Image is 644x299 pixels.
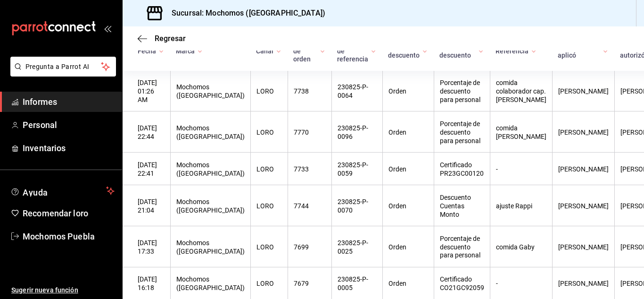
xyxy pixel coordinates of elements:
[176,84,245,100] font: Mochomos ([GEOGRAPHIC_DATA])
[256,88,274,95] font: LORO
[138,161,157,177] font: [DATE] 22:41
[176,161,245,177] font: Mochomos ([GEOGRAPHIC_DATA])
[495,48,528,55] font: Referencia
[496,124,546,140] font: comida [PERSON_NAME]
[294,88,309,95] font: 7738
[7,68,116,78] a: Pregunta a Parrot AI
[23,231,95,241] font: Mochomos Puebla
[256,48,273,55] font: Canal
[256,202,274,210] font: LORO
[440,235,480,259] font: Porcentaje de descuento para personal
[176,124,245,140] font: Mochomos ([GEOGRAPHIC_DATA])
[293,39,317,63] font: Número de orden
[558,88,609,95] font: [PERSON_NAME]
[388,165,406,173] font: Orden
[558,128,609,136] font: [PERSON_NAME]
[294,128,309,136] font: 7770
[176,48,195,55] font: Marca
[23,120,57,130] font: Personal
[294,202,309,210] font: 7744
[172,9,325,17] font: Sucursal: Mochomos ([GEOGRAPHIC_DATA])
[138,34,186,43] button: Regresar
[338,161,368,177] font: 230825-P-0059
[558,202,609,210] font: [PERSON_NAME]
[23,97,57,107] font: Informes
[496,243,535,251] font: comida Gaby
[388,43,428,59] span: Tipo de descuento
[138,239,157,255] font: [DATE] 17:33
[256,165,274,173] font: LORO
[338,239,368,255] font: 230825-P-0025
[338,198,368,214] font: 230825-P-0070
[496,165,498,173] font: -
[138,124,157,140] font: [DATE] 22:44
[558,165,609,173] font: [PERSON_NAME]
[558,43,594,59] font: Usuario que aplicó
[388,202,406,210] font: Orden
[496,202,532,210] font: ajuste Rappi
[388,280,406,288] font: Orden
[138,48,156,55] font: Fecha
[176,198,245,214] font: Mochomos ([GEOGRAPHIC_DATA])
[293,39,326,63] span: Número de orden
[256,128,274,136] font: LORO
[11,286,78,294] font: Sugerir nueva función
[558,280,609,288] font: [PERSON_NAME]
[176,239,245,255] font: Mochomos ([GEOGRAPHIC_DATA])
[388,243,406,251] font: Orden
[138,198,157,214] font: [DATE] 21:04
[496,79,546,104] font: comida colaborador cap. [PERSON_NAME]
[104,25,111,32] button: abrir_cajón_menú
[338,124,368,140] font: 230825-P-0096
[294,243,309,251] font: 7699
[338,84,368,100] font: 230825-P-0064
[176,47,203,55] span: Marca
[439,43,484,59] span: Nombre del descuento
[176,276,245,292] font: Mochomos ([GEOGRAPHIC_DATA])
[388,128,406,136] font: Orden
[155,34,186,43] font: Regresar
[138,276,157,292] font: [DATE] 16:18
[440,79,480,104] font: Porcentaje de descuento para personal
[440,194,471,218] font: Descuento Cuentas Monto
[496,280,498,288] font: -
[294,280,309,288] font: 7679
[495,47,537,55] span: Referencia
[388,88,406,95] font: Orden
[558,43,609,59] span: Usuario que aplicó
[558,243,609,251] font: [PERSON_NAME]
[337,39,377,63] span: Número de referencia
[23,208,88,218] font: Recomendar loro
[388,43,420,59] font: Tipo de descuento
[23,143,66,153] font: Inventarios
[256,280,274,288] font: LORO
[440,276,484,292] font: Certificado CO21GC92059
[10,57,116,77] button: Pregunta a Parrot AI
[256,243,274,251] font: LORO
[138,47,165,55] span: Fecha
[338,276,368,292] font: 230825-P-0005
[439,43,474,59] font: Nombre del descuento
[440,161,484,177] font: Certificado PR23GC00120
[138,79,157,104] font: [DATE] 01:26 AM
[294,165,309,173] font: 7733
[337,39,368,63] font: Número de referencia
[440,120,480,145] font: Porcentaje de descuento para personal
[256,47,282,55] span: Canal
[25,63,90,70] font: Pregunta a Parrot AI
[23,188,48,197] font: Ayuda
